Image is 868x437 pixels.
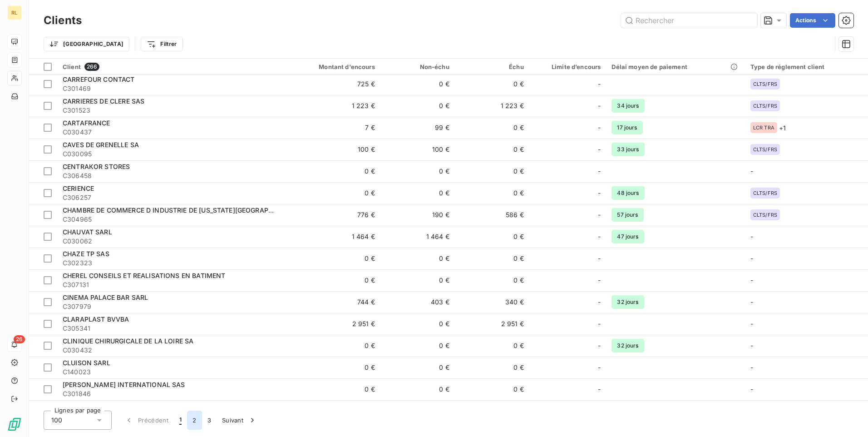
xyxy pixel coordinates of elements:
[750,363,753,371] span: -
[455,160,529,182] td: 0 €
[281,204,380,226] td: 776 €
[612,63,740,70] div: Délai moyen de paiement
[63,250,109,258] span: CHAZE TP SAS
[598,101,601,110] span: -
[455,139,529,160] td: 0 €
[63,141,139,149] span: CAVES DE GRENELLE SA
[7,417,22,432] img: Logo LeanPay
[598,363,601,372] span: -
[750,63,863,70] div: Type de réglement client
[380,269,455,291] td: 0 €
[621,13,757,28] input: Rechercher
[750,320,753,328] span: -
[598,167,601,176] span: -
[63,228,112,236] span: CHAUVAT SARL
[455,73,529,95] td: 0 €
[598,298,601,307] span: -
[380,117,455,139] td: 99 €
[750,385,753,393] span: -
[750,276,753,284] span: -
[455,269,529,291] td: 0 €
[63,293,148,301] span: CINEMA PALACE BAR SARL
[281,335,380,357] td: 0 €
[281,139,380,160] td: 100 €
[612,230,644,243] span: 47 jours
[380,182,455,204] td: 0 €
[598,232,601,241] span: -
[598,385,601,394] span: -
[598,254,601,263] span: -
[63,258,275,268] span: C302323
[44,12,82,29] h3: Clients
[63,337,193,345] span: CLINIQUE CHIRURGICALE DE LA LOIRE SA
[281,95,380,117] td: 1 223 €
[753,125,774,130] span: LCR TRA
[281,117,380,139] td: 7 €
[598,276,601,285] span: -
[281,226,380,248] td: 1 464 €
[51,416,62,425] span: 100
[44,37,129,51] button: [GEOGRAPHIC_DATA]
[598,189,601,198] span: -
[380,95,455,117] td: 0 €
[63,149,275,159] span: C030095
[281,313,380,335] td: 2 951 €
[380,357,455,378] td: 0 €
[63,302,275,311] span: C307979
[281,182,380,204] td: 0 €
[753,81,777,87] span: CLTS/FRS
[779,123,786,133] span: + 1
[63,63,81,70] span: Client
[63,163,130,170] span: CENTRAKOR STORES
[63,128,275,137] span: C030437
[63,193,275,202] span: C306257
[612,143,644,156] span: 33 jours
[598,319,601,328] span: -
[63,272,225,279] span: CHEREL CONSEILS ET REALISATIONS EN BATIMENT
[598,123,601,132] span: -
[753,190,777,196] span: CLTS/FRS
[281,291,380,313] td: 744 €
[187,411,202,430] button: 2
[455,204,529,226] td: 586 €
[63,215,275,224] span: C304965
[455,226,529,248] td: 0 €
[612,208,643,222] span: 57 jours
[84,63,99,71] span: 266
[63,324,275,333] span: C305341
[380,160,455,182] td: 0 €
[63,402,95,410] span: COBAT SA
[750,342,753,349] span: -
[63,381,185,388] span: [PERSON_NAME] INTERNATIONAL SAS
[455,182,529,204] td: 0 €
[281,378,380,400] td: 0 €
[281,357,380,378] td: 0 €
[612,121,642,134] span: 17 jours
[455,313,529,335] td: 2 951 €
[63,119,110,127] span: CARTAFRANCE
[598,341,601,350] span: -
[753,147,777,152] span: CLTS/FRS
[455,291,529,313] td: 340 €
[63,75,135,83] span: CARREFOUR CONTACT
[380,248,455,269] td: 0 €
[63,346,275,355] span: C030432
[455,378,529,400] td: 0 €
[281,269,380,291] td: 0 €
[612,339,644,353] span: 32 jours
[380,313,455,335] td: 0 €
[750,298,753,306] span: -
[455,335,529,357] td: 0 €
[612,295,644,309] span: 32 jours
[455,95,529,117] td: 1 223 €
[750,167,753,175] span: -
[119,411,174,430] button: Précédent
[63,389,275,398] span: C301846
[281,73,380,95] td: 725 €
[380,400,455,422] td: 0 €
[63,237,275,246] span: C030062
[63,106,275,115] span: C301523
[14,335,25,343] span: 26
[455,117,529,139] td: 0 €
[63,367,275,377] span: C140023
